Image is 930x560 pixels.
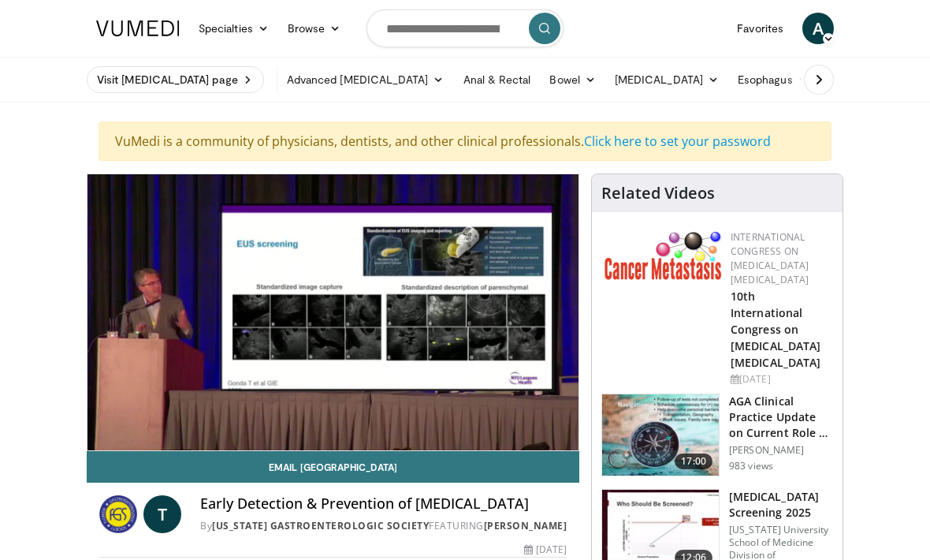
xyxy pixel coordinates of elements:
[143,495,181,533] a: T
[454,64,541,95] a: Anal & Rectal
[675,454,712,469] span: 17:00
[584,133,771,150] a: Click here to set your password
[277,64,454,95] a: Advanced [MEDICAL_DATA]
[524,543,567,557] div: [DATE]
[728,64,818,95] a: Esophagus
[602,394,719,476] img: 9319a17c-ea45-4555-a2c0-30ea7aed39c4.150x105_q85_crop-smart_upscale.jpg
[601,184,715,203] h4: Related Videos
[731,372,830,386] div: [DATE]
[729,444,833,457] p: [PERSON_NAME]
[604,230,723,280] img: 6ff8bc22-9509-4454-a4f8-ac79dd3b8976.png.150x105_q85_autocrop_double_scale_upscale_version-0.2.png
[189,13,278,44] a: Specialties
[729,460,773,472] p: 983 views
[802,13,834,44] a: A
[87,451,579,483] a: Email [GEOGRAPHIC_DATA]
[729,489,833,521] h3: [MEDICAL_DATA] Screening 2025
[200,495,567,513] h4: Early Detection & Prevention of [MEDICAL_DATA]
[601,394,833,477] a: 17:00 AGA Clinical Practice Update on Current Role of Blood Tests for Colo… [PERSON_NAME] 983 views
[278,13,351,44] a: Browse
[200,519,567,533] div: By FEATURING
[96,21,180,36] img: VuMedi Logo
[99,121,831,161] div: VuMedi is a community of physicians, dentists, and other clinical professionals.
[729,394,833,441] h3: AGA Clinical Practice Update on Current Role of Blood Tests for Colo…
[484,519,567,532] a: [PERSON_NAME]
[540,64,604,95] a: Bowel
[87,174,578,450] video-js: Video Player
[727,13,793,44] a: Favorites
[731,230,809,286] a: International Congress on [MEDICAL_DATA] [MEDICAL_DATA]
[731,289,820,370] a: 10th International Congress on [MEDICAL_DATA] [MEDICAL_DATA]
[605,64,728,95] a: [MEDICAL_DATA]
[366,9,564,47] input: Search topics, interventions
[212,519,429,532] a: [US_STATE] Gastroenterologic Society
[99,495,137,533] img: Florida Gastroenterologic Society
[87,66,264,93] a: Visit [MEDICAL_DATA] page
